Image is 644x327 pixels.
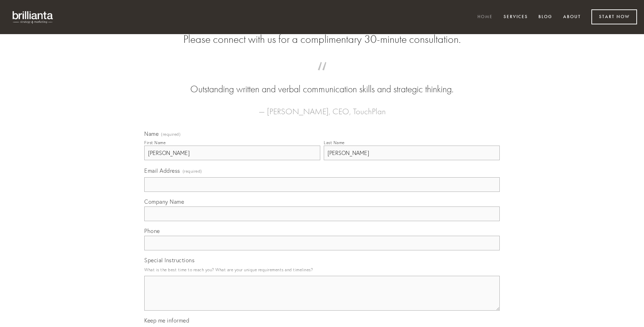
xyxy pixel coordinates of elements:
[7,7,59,27] img: brillianta - research, strategy, marketing
[324,140,345,145] div: Last Name
[144,130,159,137] span: Name
[161,132,181,137] span: (required)
[144,257,194,264] span: Special Instructions
[183,166,202,176] span: (required)
[155,69,489,83] span: “
[155,96,489,118] figcaption: — [PERSON_NAME], CEO, TouchPlan
[144,198,184,205] span: Company Name
[144,317,189,324] span: Keep me informed
[144,167,180,174] span: Email Address
[473,11,497,23] a: Home
[144,265,500,274] p: What is the best time to reach you? What are your unique requirements and timelines?
[534,11,557,23] a: Blog
[155,69,489,96] blockquote: Outstanding written and verbal communication skills and strategic thinking.
[144,33,500,46] h2: Please connect with us for a complimentary 30-minute consultation.
[559,11,585,23] a: About
[499,11,532,23] a: Services
[144,227,160,234] span: Phone
[591,9,637,24] a: Start Now
[144,140,166,145] div: First Name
